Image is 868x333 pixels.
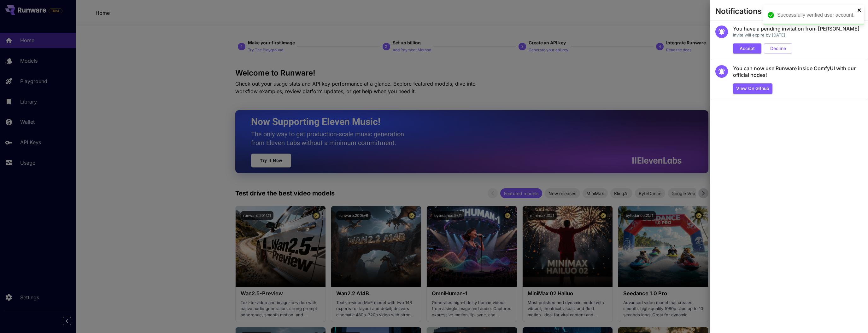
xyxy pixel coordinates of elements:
[733,43,761,54] button: Accept
[733,32,859,38] p: Invite will expire by [DATE]
[777,11,855,19] div: Successfully verified user account.
[715,7,762,16] h3: Notifications
[733,83,772,94] button: View on Github
[764,43,792,54] button: Decline
[857,8,862,13] button: close
[733,65,863,79] h5: You can now use Runware inside ComfyUI with our official nodes!
[733,25,859,32] h5: You have a pending invitation from [PERSON_NAME]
